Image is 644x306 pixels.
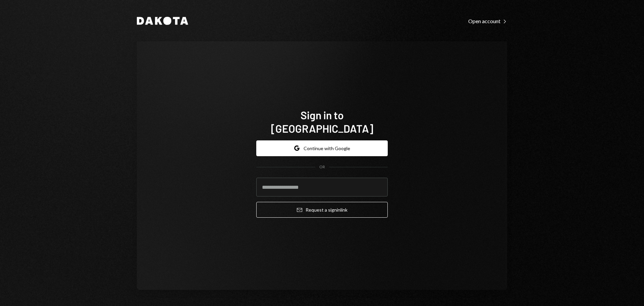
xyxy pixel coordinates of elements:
[319,164,325,170] div: OR
[256,202,388,218] button: Request a signinlink
[256,140,388,156] button: Continue with Google
[256,108,388,135] h1: Sign in to [GEOGRAPHIC_DATA]
[468,18,507,25] div: Open account
[468,17,507,25] a: Open account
